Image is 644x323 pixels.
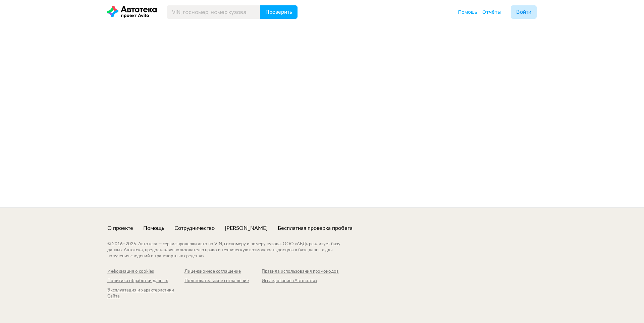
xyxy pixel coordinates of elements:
a: [PERSON_NAME] [225,224,268,232]
a: О проекте [107,224,133,232]
a: Правила использования промокодов [262,269,339,275]
a: Бесплатная проверка пробега [278,224,353,232]
a: Сотрудничество [174,224,215,232]
a: Лицензионное соглашение [184,269,262,275]
a: Политика обработки данных [107,278,184,284]
input: VIN, госномер, номер кузова [167,5,260,19]
div: © 2016– 2025 . Автотека — сервис проверки авто по VIN, госномеру и номеру кузова. ООО «АБД» реали... [107,241,354,259]
a: Помощь [458,9,477,15]
button: Проверить [260,5,298,19]
a: Пользовательское соглашение [184,278,262,284]
a: Исследование «Автостата» [262,278,339,284]
span: Войти [516,9,531,15]
span: Проверить [265,9,292,15]
a: Отчёты [482,9,501,15]
a: Помощь [143,224,164,232]
a: Информация о cookies [107,269,184,275]
button: Войти [511,5,537,19]
a: Эксплуатация и характеристики Сайта [107,287,184,300]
